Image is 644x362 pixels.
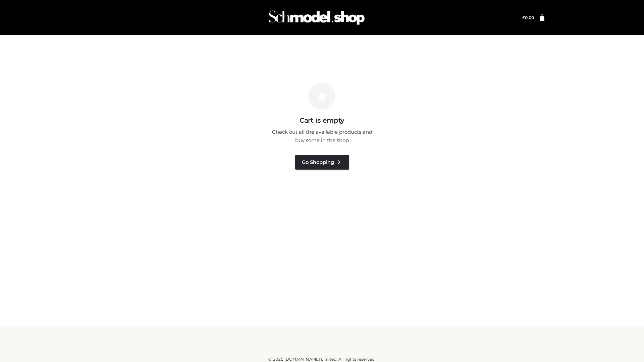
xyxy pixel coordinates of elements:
[522,15,534,20] bdi: 0.00
[115,116,529,124] h3: Cart is empty
[295,155,349,170] a: Go Shopping
[522,15,534,20] a: £0.00
[268,128,376,145] p: Check out all the available products and buy some in the shop
[522,15,525,20] span: £
[266,4,367,31] img: Schmodel Admin 964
